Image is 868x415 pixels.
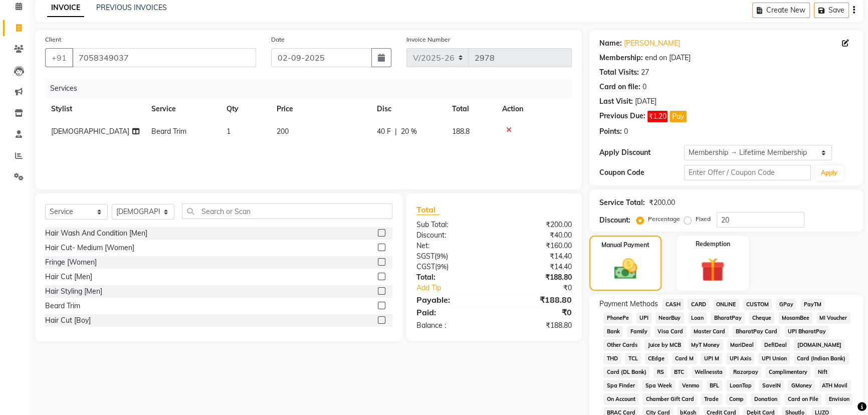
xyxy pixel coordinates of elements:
[693,255,732,285] img: _gift.svg
[743,299,772,310] span: CUSTOM
[654,366,667,378] span: RS
[816,312,850,324] span: MI Voucher
[599,197,645,208] div: Service Total:
[599,53,643,63] div: Membership:
[759,380,784,391] span: SaveIN
[603,326,623,337] span: Bank
[409,294,494,306] div: Payable:
[494,294,579,306] div: ₹188.80
[409,230,494,241] div: Discount:
[409,320,494,331] div: Balance :
[409,272,494,283] div: Total:
[765,366,810,378] span: Complimentary
[688,312,707,324] span: Loan
[151,127,186,136] span: Beard Trim
[776,299,796,310] span: GPay
[416,252,435,261] span: SGST
[45,48,73,67] button: +91
[452,127,470,136] span: 188.8
[644,339,684,351] span: Juice by MCB
[603,393,638,405] span: On Account
[409,306,494,318] div: Paid:
[814,3,849,18] button: Save
[221,98,271,120] th: Qty
[625,353,641,364] span: TCL
[45,301,80,311] div: Beard Trim
[46,79,579,98] div: Services
[649,197,675,208] div: ₹200.00
[713,299,739,310] span: ONLINE
[409,262,494,272] div: ( )
[656,312,684,324] span: NearBuy
[642,82,646,92] div: 0
[416,204,440,215] span: Total
[711,312,745,324] span: BharatPay
[409,241,494,251] div: Net:
[437,252,446,260] span: 9%
[726,393,747,405] span: Comp
[409,283,509,293] a: Add Tip
[45,228,147,239] div: Hair Wash And Condition [Men]
[732,326,780,337] span: BharatPay Card
[494,272,579,283] div: ₹188.80
[96,3,167,12] a: PREVIOUS INVOICES
[45,286,102,297] div: Hair Styling [Men]
[437,263,447,271] span: 9%
[636,312,652,324] span: UPI
[371,98,446,120] th: Disc
[641,67,649,78] div: 27
[645,353,668,364] span: CEdge
[730,366,761,378] span: Razorpay
[409,251,494,262] div: ( )
[679,380,703,391] span: Venmo
[672,353,697,364] span: Card M
[701,353,722,364] span: UPI M
[814,366,830,378] span: Nift
[409,220,494,230] div: Sub Total:
[45,257,97,268] div: Fringe [Women]
[696,240,730,249] label: Redemption
[784,393,821,405] span: Card on File
[751,393,780,405] span: Donation
[662,299,684,310] span: CASH
[45,243,134,253] div: Hair Cut- Medium [Women]
[696,215,711,224] label: Fixed
[749,312,774,324] span: Cheque
[642,380,675,391] span: Spa Week
[684,165,811,180] input: Enter Offer / Coupon Code
[635,96,657,107] div: [DATE]
[145,98,221,120] th: Service
[599,82,640,92] div: Card on file:
[494,320,579,331] div: ₹188.80
[727,339,757,351] span: MariDeal
[692,366,726,378] span: Wellnessta
[599,126,622,137] div: Points:
[45,315,91,326] div: Hair Cut [Boy]
[752,3,810,18] button: Create New
[761,339,790,351] span: DefiDeal
[494,230,579,241] div: ₹40.00
[599,167,684,178] div: Coupon Code
[825,393,852,405] span: Envision
[603,312,632,324] span: PhonePe
[45,35,61,44] label: Client
[655,326,687,337] span: Visa Card
[72,48,256,67] input: Search by Name/Mobile/Email/Code
[601,241,649,250] label: Manual Payment
[416,262,435,271] span: CGST
[494,262,579,272] div: ₹14.40
[794,353,849,364] span: Card (Indian Bank)
[227,127,231,136] span: 1
[446,98,496,120] th: Total
[603,380,638,391] span: Spa Finder
[45,272,92,282] div: Hair Cut [Men]
[603,353,621,364] span: THD
[271,98,371,120] th: Price
[648,215,680,224] label: Percentage
[599,67,639,78] div: Total Visits:
[642,393,697,405] span: Chamber Gift Card
[688,339,723,351] span: MyT Money
[603,366,649,378] span: Card (DL Bank)
[627,326,650,337] span: Family
[603,339,640,351] span: Other Cards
